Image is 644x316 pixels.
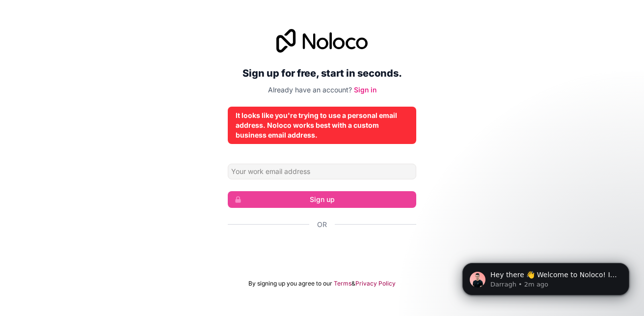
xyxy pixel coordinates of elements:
[317,220,327,230] span: Or
[223,240,421,262] iframe: Sign in with Google Button
[351,280,355,287] span: &
[355,280,396,287] a: Privacy Policy
[228,164,416,179] input: Email address
[354,86,376,94] a: Sign in
[334,280,351,287] a: Terms
[228,191,416,208] button: Sign up
[228,64,416,82] h2: Sign up for free, start in seconds.
[248,280,332,287] span: By signing up you agree to our
[236,111,408,140] div: It looks like you're trying to use a personal email address. Noloco works best with a custom busi...
[268,86,352,94] span: Already have an account?
[448,242,644,311] iframe: Intercom notifications message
